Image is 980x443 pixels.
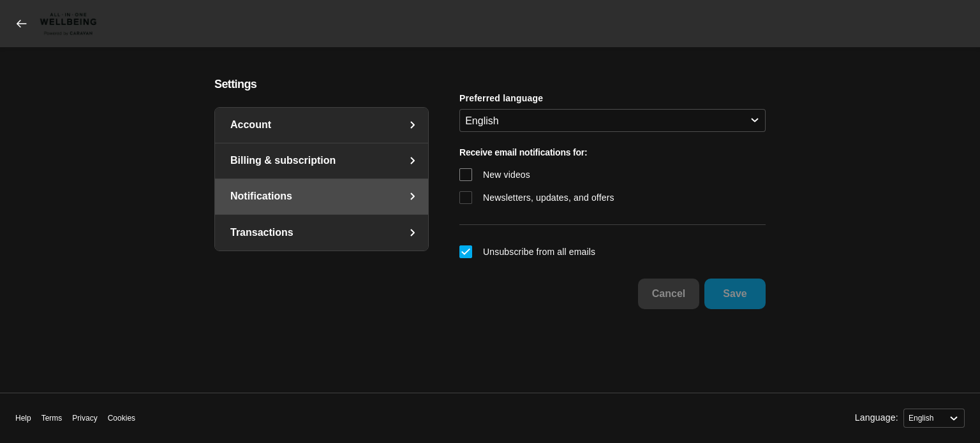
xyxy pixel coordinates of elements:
[103,403,140,433] a: Cookies
[15,10,101,37] a: CARAVAN
[855,412,898,424] label: Language:
[214,78,429,92] h4: Settings
[36,10,101,37] img: CARAVAN
[214,107,429,251] nav: settings
[459,163,535,186] label: New videos
[459,93,766,105] label: Preferred language
[459,147,766,159] h6: Receive email notifications for:
[215,179,428,214] a: Notifications
[459,240,766,263] label: Unsubscribe from all emails
[215,108,428,143] a: Account
[459,186,620,209] label: Newsletters, updates, and offers
[903,409,965,428] select: Language:
[67,403,102,433] a: Privacy
[459,109,766,131] select: Preferred language
[10,403,36,433] a: Help
[215,143,428,178] a: Billing & subscription
[215,215,428,251] a: Transactions
[36,403,68,433] a: Terms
